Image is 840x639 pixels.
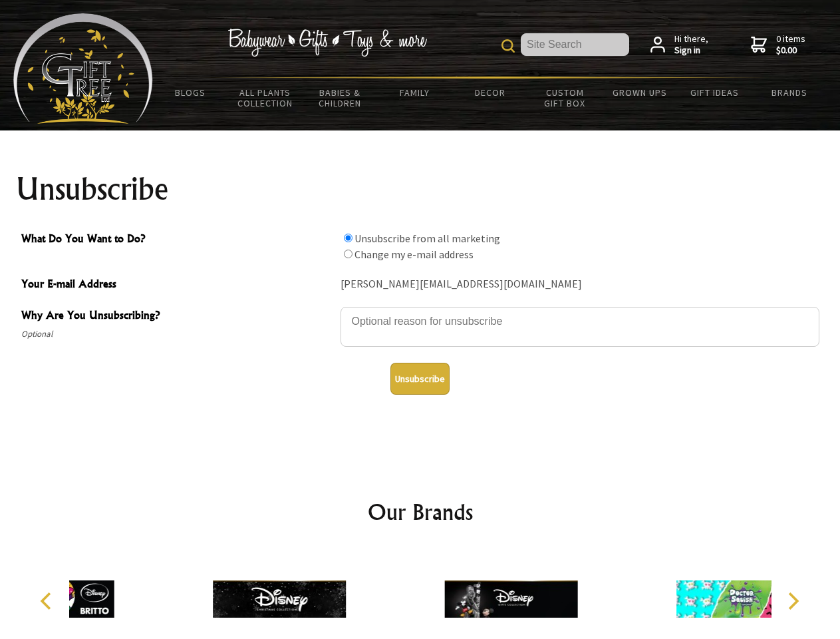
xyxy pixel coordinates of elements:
[227,29,427,57] img: Babywear - Gifts - Toys & more
[33,586,63,616] button: Previous
[752,79,827,106] a: Brands
[303,79,378,117] a: Babies & Children
[527,79,603,117] a: Custom Gift Box
[21,326,334,342] span: Optional
[390,363,450,395] button: Unsubscribe
[378,79,453,106] a: Family
[677,79,752,106] a: Gift Ideas
[27,496,814,528] h2: Our Brands
[650,33,708,57] a: Hi there,Sign in
[344,234,352,242] input: What Do You Want to Do?
[501,39,515,53] img: product search
[521,33,629,56] input: Site Search
[21,276,334,295] span: Your E-mail Address
[21,230,334,250] span: What Do You Want to Do?
[452,79,527,106] a: Decor
[13,13,153,124] img: Babyware - Gifts - Toys and more...
[344,250,352,258] input: What Do You Want to Do?
[776,45,805,57] strong: $0.00
[16,173,825,205] h1: Unsubscribe
[341,274,819,295] div: [PERSON_NAME][EMAIL_ADDRESS][DOMAIN_NAME]
[751,33,805,57] a: 0 items$0.00
[228,79,303,117] a: All Plants Collection
[21,307,334,326] span: Why Are You Unsubscribing?
[153,79,228,106] a: BLOGS
[602,79,677,106] a: Grown Ups
[354,232,500,245] label: Unsubscribe from all marketing
[778,586,807,616] button: Next
[776,33,805,57] span: 0 items
[354,248,474,261] label: Change my e-mail address
[341,307,819,347] textarea: Why Are You Unsubscribing?
[674,45,708,57] strong: Sign in
[674,33,708,57] span: Hi there,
